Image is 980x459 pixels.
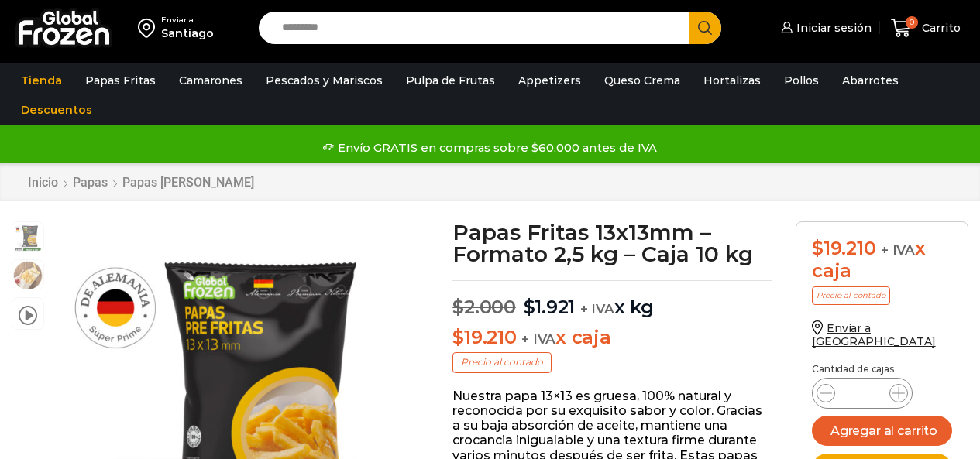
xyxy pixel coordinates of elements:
a: Queso Crema [597,66,688,95]
img: address-field-icon.svg [138,15,161,41]
a: Abarrotes [834,66,906,95]
span: $ [452,296,464,318]
input: Product quantity [848,382,877,404]
span: + IVA [521,331,555,347]
a: Iniciar sesión [777,12,872,43]
span: + IVA [580,301,614,317]
a: Papas [72,175,108,190]
p: Cantidad de cajas [812,364,952,375]
a: Papas Fritas [77,66,163,95]
span: $ [524,296,535,318]
a: Pollos [776,66,827,95]
a: Enviar a [GEOGRAPHIC_DATA] [812,321,936,348]
bdi: 1.921 [524,296,576,318]
a: Appetizers [511,66,589,95]
span: 13-x-13-2kg [12,222,43,253]
span: Carrito [918,20,961,36]
span: 0 [906,16,918,29]
a: Tienda [13,66,70,95]
a: Hortalizas [696,66,769,95]
h1: Papas Fritas 13x13mm – Formato 2,5 kg – Caja 10 kg [452,221,772,265]
a: Pulpa de Frutas [398,66,503,95]
span: + IVA [881,242,915,258]
button: Agregar al carrito [812,416,952,446]
a: Pescados y Mariscos [258,66,390,95]
nav: Breadcrumb [27,175,255,190]
div: Enviar a [161,15,214,26]
a: Papas [PERSON_NAME] [122,175,255,190]
a: Descuentos [13,95,100,125]
div: x caja [812,238,952,283]
button: Search button [689,12,721,44]
p: Precio al contado [812,286,890,305]
span: 13×13 [12,260,43,291]
bdi: 19.210 [812,237,875,259]
a: 0 Carrito [887,10,965,46]
bdi: 19.210 [452,326,516,348]
p: x caja [452,327,772,349]
span: $ [812,237,824,259]
p: Precio al contado [452,352,552,372]
div: Santiago [161,26,214,41]
span: Iniciar sesión [793,20,872,36]
a: Camarones [171,66,250,95]
p: x kg [452,280,772,319]
bdi: 2.000 [452,296,516,318]
span: $ [452,326,464,348]
a: Inicio [27,175,59,190]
